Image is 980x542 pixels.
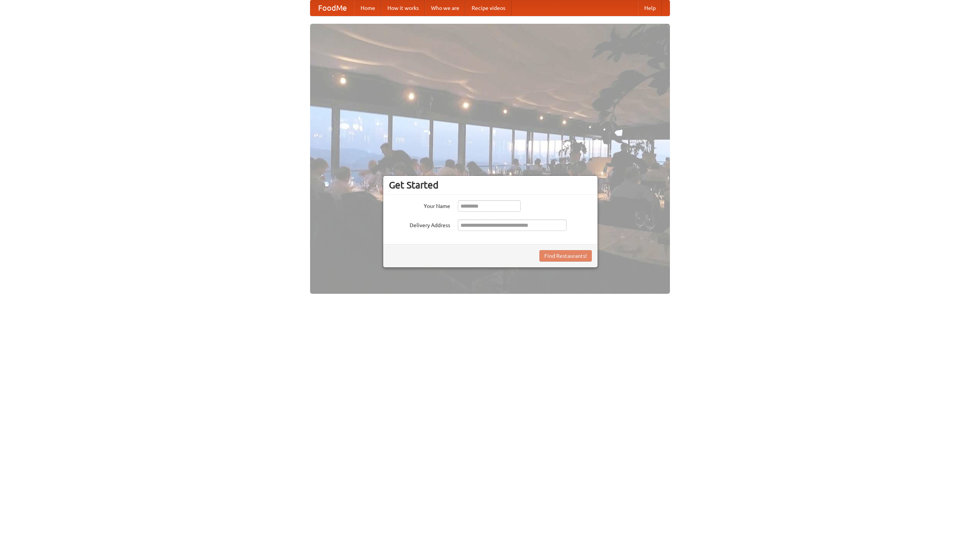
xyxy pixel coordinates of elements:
a: Help [638,0,662,16]
h3: Get Started [389,179,592,191]
a: Home [354,0,381,16]
label: Your Name [389,200,450,210]
a: FoodMe [310,0,354,16]
a: How it works [381,0,425,16]
label: Delivery Address [389,219,450,229]
button: Find Restaurants! [539,250,592,262]
a: Who we are [425,0,465,16]
a: Recipe videos [465,0,511,16]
